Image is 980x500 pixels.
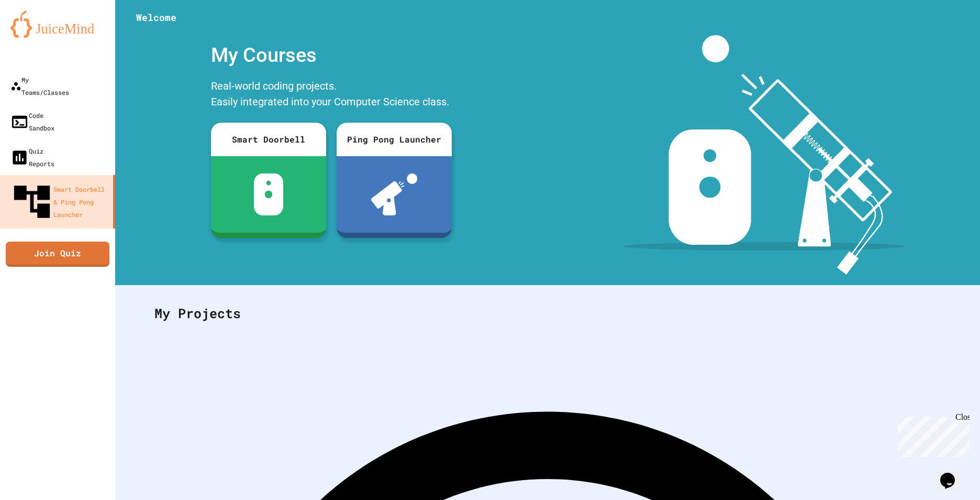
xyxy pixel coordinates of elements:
div: My Projects [144,293,951,334]
div: My Teams/Classes [10,73,69,99]
div: Real-world coding projects. Easily integrated into your Computer Science class. [206,75,457,115]
img: ppl-with-ball.png [371,173,418,215]
img: logo-orange.svg [10,10,105,38]
div: Code Sandbox [10,109,54,134]
iframe: chat widget [936,458,970,490]
div: Ping Pong Launcher [337,123,452,156]
div: Smart Doorbell & Ping Pong Launcher [10,180,109,223]
div: Smart Doorbell [211,123,326,156]
img: sdb-white.svg [254,173,284,215]
iframe: chat widget [893,412,970,457]
div: My Courses [206,35,457,75]
div: Quiz Reports [10,145,54,170]
div: Chat with us now!Close [4,4,72,67]
a: Join Quiz [6,242,109,267]
img: banner-image-my-projects.png [623,35,904,275]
